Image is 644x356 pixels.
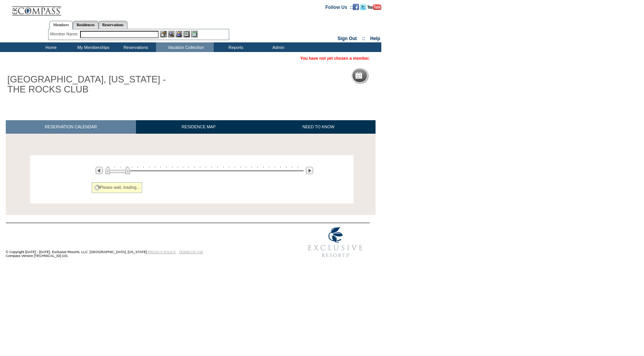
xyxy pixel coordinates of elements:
[179,250,203,254] a: TERMS OF USE
[136,120,262,134] a: RESIDENCE MAP
[214,42,256,52] td: Reports
[367,4,381,9] a: Subscribe to our YouTube Channel
[156,42,214,52] td: Vacation Collection
[6,73,178,96] h1: [GEOGRAPHIC_DATA], [US_STATE] - THE ROCKS CLUB
[160,31,167,37] img: b_edit.gif
[73,21,99,29] a: Residences
[306,167,313,174] img: Next
[6,224,275,262] td: © Copyright [DATE] - [DATE]. Exclusive Resorts, LLC. [GEOGRAPHIC_DATA], [US_STATE]. Compass Versi...
[99,21,127,29] a: Reservations
[325,4,353,10] td: Follow Us ::
[370,36,380,41] a: Help
[148,250,176,254] a: PRIVACY POLICY
[300,56,370,60] span: You have not yet chosen a member.
[191,31,198,37] img: b_calculator.gif
[353,4,359,9] a: Become our fan on Facebook
[168,31,174,37] img: View
[362,36,365,41] span: ::
[367,4,381,10] img: Subscribe to our YouTube Channel
[92,182,143,193] div: Please wait, loading...
[360,4,366,9] a: Follow us on Twitter
[29,42,71,52] td: Home
[256,42,299,52] td: Admin
[337,36,357,41] a: Sign Out
[301,223,370,262] img: Exclusive Resorts
[183,31,190,37] img: Reservations
[49,21,73,29] a: Members
[353,4,359,10] img: Become our fan on Facebook
[6,120,136,134] a: RESERVATION CALENDAR
[365,73,424,78] h5: Reservation Calendar
[50,31,80,37] div: Member Name:
[96,167,103,174] img: Previous
[176,31,182,37] img: Impersonate
[261,120,376,134] a: NEED TO KNOW
[94,185,100,191] img: spinner2.gif
[71,42,114,52] td: My Memberships
[360,4,366,10] img: Follow us on Twitter
[114,42,156,52] td: Reservations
